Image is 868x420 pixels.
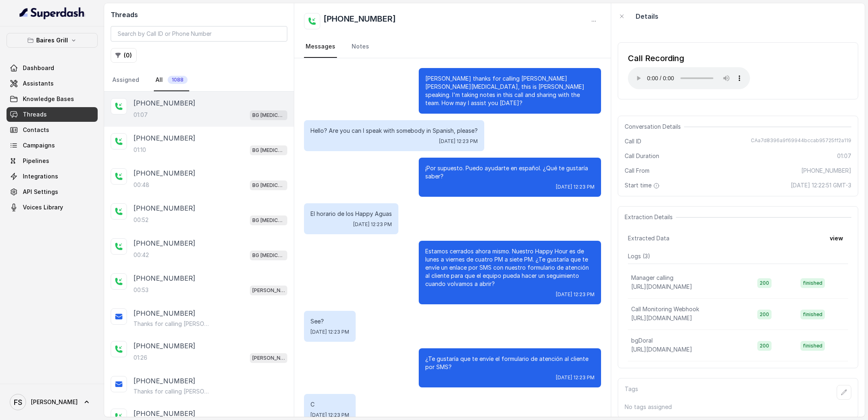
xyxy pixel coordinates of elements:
p: [PHONE_NUMBER] [133,409,195,418]
p: [PHONE_NUMBER] [133,273,195,283]
p: [PHONE_NUMBER] [133,238,195,248]
span: [URL][DOMAIN_NAME] [631,283,692,290]
p: [PHONE_NUMBER] [133,308,195,318]
p: ¡Por supuesto. Puedo ayudarte en español. ¿Qué te gustaría saber? [425,164,595,180]
a: Integrations [7,169,98,184]
span: [DATE] 12:23 PM [310,412,349,418]
button: (0) [111,48,137,63]
p: BG [MEDICAL_DATA] [252,181,285,189]
span: [DATE] 12:23 PM [353,221,392,228]
span: Call Duration [625,152,659,160]
span: CAa7d8396a9f69944bccab95725ff2a119 [751,137,851,145]
p: 00:52 [133,216,149,224]
p: bgDoral [631,336,653,345]
p: 00:42 [133,251,149,259]
a: Dashboard [7,61,98,75]
span: Knowledge Bases [23,95,74,103]
span: finished [800,278,825,288]
span: [DATE] 12:23 PM [310,329,349,335]
span: Integrations [23,172,58,180]
span: finished [800,341,825,351]
a: Messages [304,36,337,58]
p: [PERSON_NAME] [252,286,285,295]
span: 200 [757,310,772,319]
span: [PHONE_NUMBER] [801,167,851,175]
span: 1088 [168,76,188,84]
a: Threads [7,107,98,122]
span: API Settings [23,188,58,196]
p: Tags [625,385,638,400]
span: Extraction Details [625,213,676,221]
button: Baires Grill [7,33,98,48]
p: Call Monitoring Webhook [631,305,699,313]
p: BG [MEDICAL_DATA] [252,146,285,154]
input: Search by Call ID or Phone Number [111,26,287,42]
span: [DATE] 12:23 PM [556,374,595,381]
a: [PERSON_NAME] [7,391,98,413]
p: El horario de los Happy Aguas [310,210,392,218]
span: Pipelines [23,157,49,165]
a: Contacts [7,123,98,137]
h2: Threads [111,10,287,20]
p: 01:07 [133,111,148,119]
a: Assigned [111,69,141,91]
p: BG [MEDICAL_DATA] [252,111,285,119]
span: [DATE] 12:23 PM [556,291,595,298]
span: [URL][DOMAIN_NAME] [631,314,692,321]
p: BG [MEDICAL_DATA] [252,216,285,224]
span: Threads [23,110,47,119]
p: 01:26 [133,354,147,362]
span: Start time [625,181,661,189]
p: Thanks for calling [PERSON_NAME] Grill Brickell! Complete this form for any type of inquiry and a... [133,320,212,328]
a: Assistants [7,76,98,91]
div: Call Recording [628,53,750,64]
a: Notes [350,36,371,58]
p: ¿Te gustaría que te envíe el formulario de atención al cliente por SMS? [425,355,595,371]
span: 01:07 [837,152,851,160]
p: Details [636,11,658,21]
span: Extracted Data [628,234,669,242]
span: Campaigns [23,141,55,150]
span: Assistants [23,79,54,88]
span: Conversation Details [625,123,684,131]
p: Baires Grill [36,35,68,45]
span: [DATE] 12:23 PM [556,184,595,190]
button: view [825,231,848,246]
p: 00:48 [133,181,149,189]
p: Logs ( 3 ) [628,252,848,260]
p: [PHONE_NUMBER] [133,168,195,178]
p: [PHONE_NUMBER] [133,203,195,213]
p: [PHONE_NUMBER] [133,133,195,143]
p: [PHONE_NUMBER] [133,98,195,108]
a: Campaigns [7,138,98,153]
p: C [310,400,349,409]
a: Knowledge Bases [7,92,98,106]
p: 01:10 [133,146,146,154]
p: [PHONE_NUMBER] [133,341,195,351]
a: API Settings [7,185,98,199]
nav: Tabs [111,69,287,91]
span: Call From [625,167,649,175]
span: [URL][DOMAIN_NAME] [631,346,692,353]
img: light.svg [20,7,85,20]
span: [PERSON_NAME] [31,398,78,406]
span: Call ID [625,137,641,145]
span: Voices Library [23,203,63,211]
p: [PERSON_NAME] thanks for calling [PERSON_NAME] [PERSON_NAME][MEDICAL_DATA], this is [PERSON_NAME]... [425,75,595,107]
span: [DATE] 12:23 PM [439,138,478,145]
span: 200 [757,278,772,288]
a: Voices Library [7,200,98,215]
p: Hello? Are you can I speak with somebody in Spanish, please? [310,127,478,135]
p: [PERSON_NAME] [252,354,285,362]
p: Estamos cerrados ahora mismo. Nuestro Happy Hour es de lunes a viernes de cuatro PM a siete PM. ¿... [425,247,595,288]
p: See? [310,317,349,325]
p: BG [MEDICAL_DATA] [252,251,285,259]
p: 00:53 [133,286,149,294]
span: finished [800,310,825,319]
span: Contacts [23,126,49,134]
p: Manager calling [631,274,673,282]
text: FS [14,398,22,407]
p: [PHONE_NUMBER] [133,376,195,386]
a: Pipelines [7,154,98,168]
h2: [PHONE_NUMBER] [324,13,396,29]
